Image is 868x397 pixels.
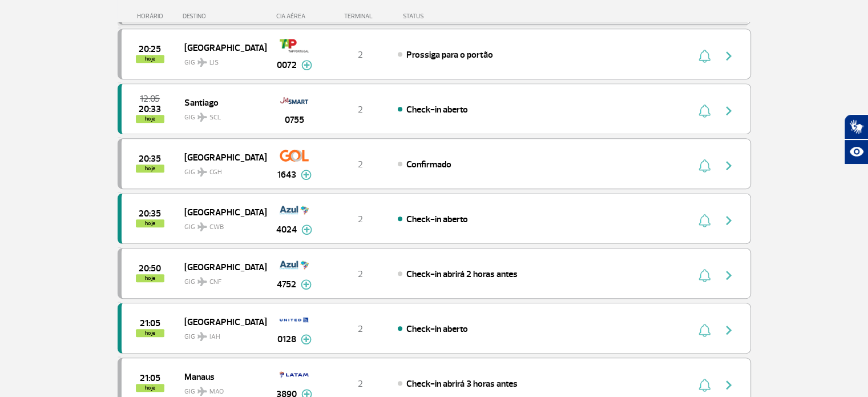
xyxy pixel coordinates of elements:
[184,369,257,384] span: Manaus
[844,114,868,139] button: Abrir tradutor de língua de sinais.
[184,51,257,68] span: GIG
[184,40,257,55] span: [GEOGRAPHIC_DATA]
[699,49,710,63] img: sino-painel-voo.svg
[184,259,257,274] span: [GEOGRAPHIC_DATA]
[301,334,312,344] img: mais-info-painel-voo.svg
[301,60,312,70] img: mais-info-painel-voo.svg
[197,277,207,286] img: destiny_airplane.svg
[699,378,710,392] img: sino-painel-voo.svg
[301,170,312,180] img: mais-info-painel-voo.svg
[722,214,736,227] img: seta-direita-painel-voo.svg
[277,332,296,346] span: 0128
[266,13,323,20] div: CIA AÉREA
[699,104,710,118] img: sino-painel-voo.svg
[699,159,710,173] img: sino-painel-voo.svg
[722,268,736,282] img: seta-direita-painel-voo.svg
[139,264,161,272] span: 2025-08-27 20:50:00
[184,161,257,178] span: GIG
[276,223,297,236] span: 4024
[722,104,736,118] img: seta-direita-painel-voo.svg
[139,210,161,218] span: 2025-08-27 20:35:00
[406,378,518,390] span: Check-in abrirá 3 horas antes
[183,13,266,20] div: DESTINO
[209,222,224,232] span: CWB
[184,95,257,110] span: Santiago
[197,387,207,396] img: destiny_airplane.svg
[844,139,868,165] button: Abrir recursos assistivos.
[699,268,710,282] img: sino-painel-voo.svg
[722,159,736,173] img: seta-direita-painel-voo.svg
[197,113,207,122] img: destiny_airplane.svg
[136,329,164,337] span: hoje
[358,49,363,61] span: 2
[285,113,304,127] span: 0755
[277,58,297,72] span: 0072
[197,58,207,67] img: destiny_airplane.svg
[121,13,183,20] div: HORÁRIO
[140,374,160,382] span: 2025-08-27 21:05:00
[277,168,296,182] span: 1643
[140,95,160,103] span: 2025-08-27 12:05:00
[136,115,164,123] span: hoje
[722,378,736,392] img: seta-direita-painel-voo.svg
[406,104,468,115] span: Check-in aberto
[209,387,224,397] span: MAO
[184,326,257,342] span: GIG
[184,204,257,219] span: [GEOGRAPHIC_DATA]
[197,167,207,177] img: destiny_airplane.svg
[722,323,736,337] img: seta-direita-painel-voo.svg
[301,224,312,235] img: mais-info-painel-voo.svg
[184,216,257,232] span: GIG
[397,13,490,20] div: STATUS
[209,277,221,287] span: CNF
[406,268,518,280] span: Check-in abrirá 2 horas antes
[184,380,257,397] span: GIG
[184,314,257,329] span: [GEOGRAPHIC_DATA]
[358,159,363,170] span: 2
[406,214,468,225] span: Check-in aberto
[209,58,219,68] span: LIS
[358,378,363,390] span: 2
[406,159,451,170] span: Confirmado
[722,49,736,63] img: seta-direita-painel-voo.svg
[136,55,164,63] span: hoje
[358,214,363,225] span: 2
[358,104,363,115] span: 2
[136,274,164,282] span: hoje
[699,323,710,337] img: sino-painel-voo.svg
[184,271,257,287] span: GIG
[277,278,296,291] span: 4752
[406,49,493,61] span: Prossiga para o portão
[184,106,257,123] span: GIG
[323,13,397,20] div: TERMINAL
[136,219,164,227] span: hoje
[139,155,161,163] span: 2025-08-27 20:35:00
[139,105,161,113] span: 2025-08-27 20:33:00
[358,323,363,335] span: 2
[197,332,207,341] img: destiny_airplane.svg
[209,332,220,342] span: IAH
[844,114,868,165] div: Plugin de acessibilidade da Hand Talk.
[301,279,312,290] img: mais-info-painel-voo.svg
[136,165,164,173] span: hoje
[699,214,710,227] img: sino-painel-voo.svg
[358,268,363,280] span: 2
[184,150,257,165] span: [GEOGRAPHIC_DATA]
[209,113,221,123] span: SCL
[197,222,207,231] img: destiny_airplane.svg
[136,384,164,392] span: hoje
[406,323,468,335] span: Check-in aberto
[209,167,222,178] span: CGH
[139,45,161,53] span: 2025-08-27 20:25:00
[140,319,160,327] span: 2025-08-27 21:05:00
